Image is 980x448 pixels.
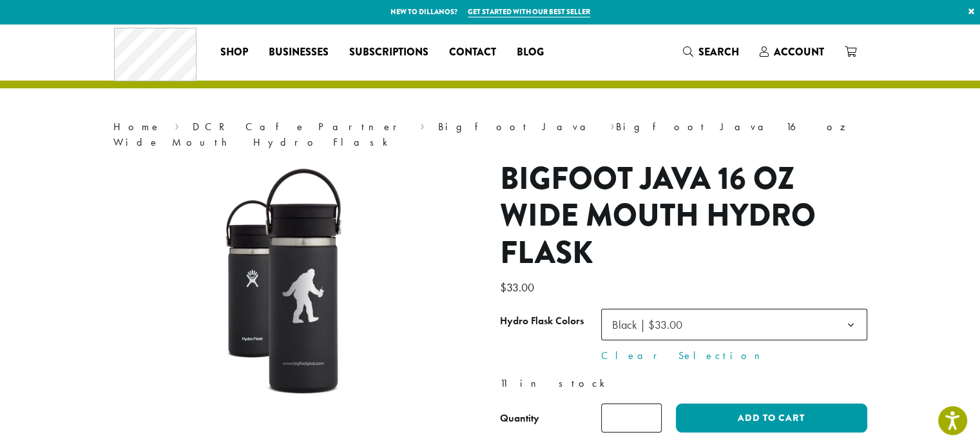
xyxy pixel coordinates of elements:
[500,280,537,295] bdi: 33.00
[601,309,867,340] span: Black | $33.00
[500,161,867,272] h1: Bigfoot Java 16 oz Wide Mouth Hydro Flask
[449,44,496,61] span: Contact
[500,280,506,295] span: $
[210,42,258,63] a: Shop
[517,44,544,61] span: Blog
[468,6,590,17] a: Get started with our best seller
[175,115,179,135] span: ›
[607,312,695,337] span: Black | $33.00
[193,120,406,133] a: DCR Cafe Partner
[113,119,867,150] nav: Breadcrumb
[500,312,601,331] label: Hydro Flask Colors
[601,348,867,364] a: Clear Selection
[500,411,539,426] div: Quantity
[113,120,161,133] a: Home
[220,44,248,61] span: Shop
[774,44,824,59] span: Account
[612,317,682,332] span: Black | $33.00
[610,115,614,135] span: ›
[269,44,329,61] span: Businesses
[438,120,596,133] a: Bigfoot Java
[500,374,867,393] p: 11 in stock
[601,404,662,433] input: Product quantity
[420,115,425,135] span: ›
[673,41,749,63] a: Search
[349,44,428,61] span: Subscriptions
[698,44,739,59] span: Search
[676,404,867,433] button: Add to cart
